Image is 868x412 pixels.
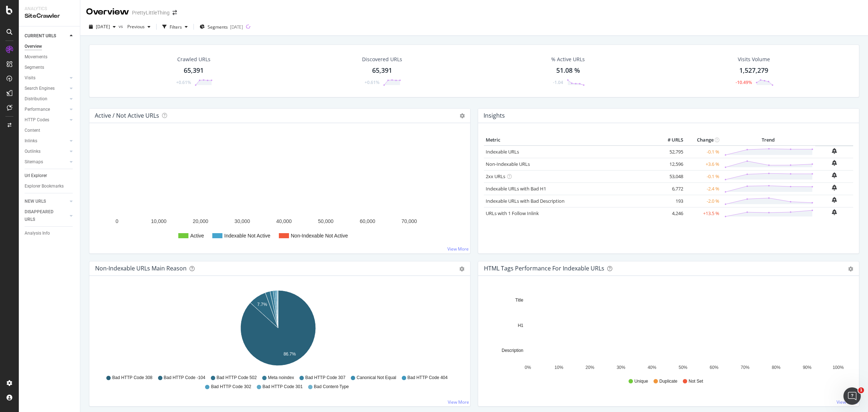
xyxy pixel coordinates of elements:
text: 7.7% [257,302,267,307]
a: URLs with 1 Follow Inlink [486,210,539,216]
div: gear [459,266,464,272]
div: Analysis Info [25,230,50,237]
div: Discovered URLs [362,56,402,63]
a: Explorer Bookmarks [25,182,75,190]
a: Search Engines [25,85,68,92]
a: Distribution [25,95,68,103]
td: 12,596 [656,158,685,170]
span: Bad HTTP Code 302 [211,384,251,390]
div: Analytics [25,6,74,12]
svg: A chart. [95,287,461,371]
span: Bad HTTP Code 307 [305,375,345,381]
text: 0 [116,218,119,224]
a: Inlinks [25,137,68,145]
i: Options [460,113,465,118]
th: Trend [721,135,815,146]
td: -2.4 % [685,182,721,195]
text: 80% [772,365,780,370]
div: % Active URLs [551,56,585,63]
span: Segments [208,24,228,30]
div: [DATE] [230,24,243,30]
div: gear [848,266,853,272]
svg: A chart. [95,135,461,248]
th: Change [685,135,721,146]
text: 50% [678,365,687,370]
a: Movements [25,53,75,61]
div: bell-plus [832,197,837,203]
div: Explorer Bookmarks [25,182,64,190]
text: Active [190,233,204,239]
button: Previous [124,21,153,33]
div: Content [25,127,40,134]
span: vs [119,23,124,29]
text: 10% [554,365,563,370]
text: 40% [648,365,656,370]
div: NEW URLS [25,198,46,205]
a: Analysis Info [25,230,75,237]
div: Non-Indexable URLs Main Reason [95,265,187,272]
a: Sitemaps [25,158,68,166]
span: Bad Content-Type [314,384,349,390]
div: CURRENT URLS [25,32,56,40]
text: 30,000 [234,218,250,224]
text: 70,000 [401,218,417,224]
div: Outlinks [25,148,41,155]
text: 40,000 [276,218,292,224]
text: 20,000 [193,218,208,224]
div: bell-plus [832,148,837,154]
div: Distribution [25,95,47,103]
div: -10.49% [736,79,752,85]
a: Content [25,127,75,134]
div: Visits [25,74,35,82]
div: Url Explorer [25,172,47,180]
div: Inlinks [25,137,37,145]
a: Non-Indexable URLs [486,161,530,167]
text: Title [515,298,524,303]
a: CURRENT URLS [25,32,68,40]
div: HTTP Codes [25,116,49,124]
div: DISAPPEARED URLS [25,208,61,223]
a: Segments [25,64,75,71]
div: Performance [25,106,50,113]
text: 30% [617,365,625,370]
div: Visits Volume [738,56,770,63]
span: Bad HTTP Code 308 [112,375,152,381]
a: View More [447,246,469,252]
div: +0.61% [176,79,191,85]
div: 51.08 % [556,66,580,75]
a: Outlinks [25,148,68,155]
span: Previous [124,24,145,30]
td: 52,795 [656,146,685,158]
td: -0.1 % [685,170,721,182]
span: Meta noindex [268,375,294,381]
text: 100% [833,365,844,370]
text: 0% [525,365,531,370]
td: +3.6 % [685,158,721,170]
div: Sitemaps [25,158,43,166]
span: 2025 Sep. 26th [96,24,110,30]
div: bell-plus [832,172,837,178]
svg: A chart. [484,287,850,371]
text: H1 [518,323,524,328]
a: Overview [25,43,75,50]
div: Segments [25,64,44,71]
div: PrettyLittleThing [132,9,170,16]
span: Bad HTTP Code -104 [164,375,205,381]
text: Indexable Not Active [224,233,271,239]
iframe: Intercom live chat [843,387,861,405]
td: -0.1 % [685,146,721,158]
div: 1,527,279 [739,66,768,75]
td: 6,772 [656,182,685,195]
th: Metric [484,135,656,146]
text: 90% [803,365,812,370]
text: Non-Indexable Not Active [291,233,348,239]
th: # URLS [656,135,685,146]
a: Indexable URLs with Bad Description [486,198,565,204]
a: NEW URLS [25,198,68,205]
div: SiteCrawler [25,12,74,20]
span: Unique [634,378,648,384]
h4: Insights [484,111,505,121]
